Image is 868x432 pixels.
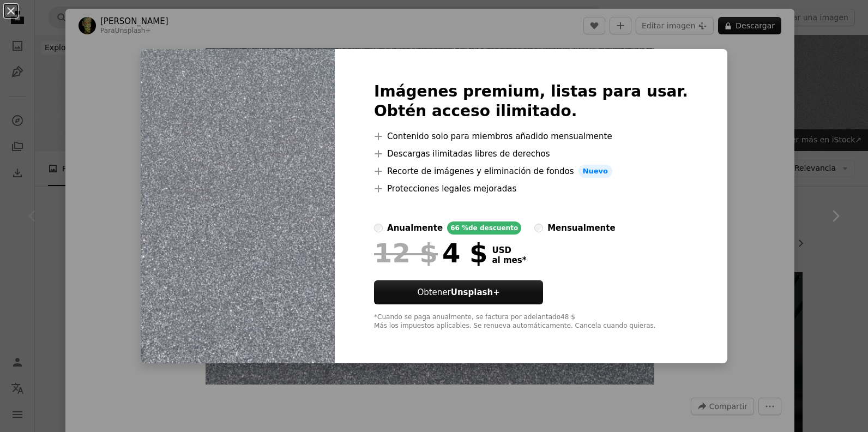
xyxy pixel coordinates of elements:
[141,49,335,363] img: premium_photo-1667811951673-3b3e8d6742c7
[492,255,526,265] span: al mes *
[547,221,615,235] div: mensualmente
[492,245,526,255] span: USD
[374,147,688,160] li: Descargas ilimitadas libres de derechos
[374,280,543,304] button: ObtenerUnsplash+
[374,165,688,178] li: Recorte de imágenes y eliminación de fondos
[578,165,612,178] span: Nuevo
[374,224,383,232] input: anualmente66 %de descuento
[374,239,438,267] span: 12 $
[447,221,521,235] div: 66 % de descuento
[374,182,688,195] li: Protecciones legales mejoradas
[374,239,487,267] div: 4 $
[374,82,688,121] h2: Imágenes premium, listas para usar. Obtén acceso ilimitado.
[374,313,688,331] div: *Cuando se paga anualmente, se factura por adelantado 48 $ Más los impuestos aplicables. Se renue...
[451,287,500,297] strong: Unsplash+
[387,221,443,235] div: anualmente
[534,224,543,232] input: mensualmente
[374,130,688,143] li: Contenido solo para miembros añadido mensualmente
